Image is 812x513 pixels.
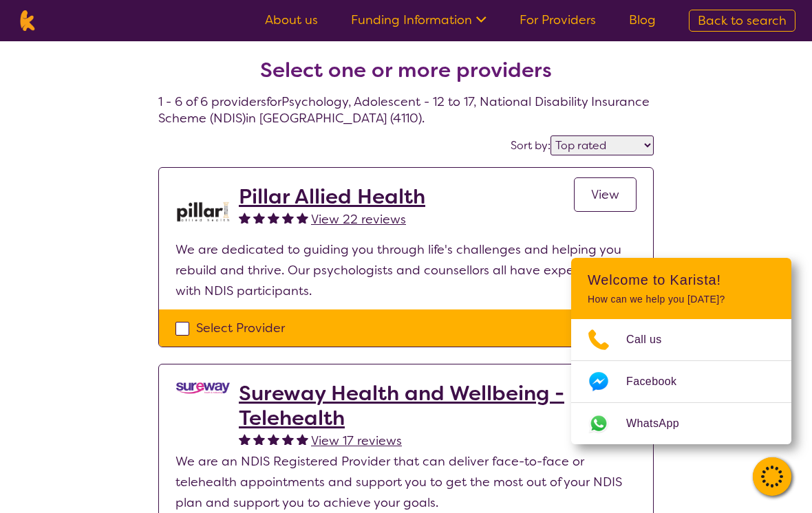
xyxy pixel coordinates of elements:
[311,433,402,449] span: View 17 reviews
[311,211,406,228] span: View 22 reviews
[268,212,279,223] img: fullstar
[297,433,308,445] img: fullstar
[571,319,791,444] ul: Choose channel
[260,58,552,83] h2: Select one or more providers
[689,10,795,32] a: Back to search
[175,451,637,513] p: We are an NDIS Registered Provider that can deliver face-to-face or telehealth appointments and s...
[571,258,791,444] div: Channel Menu
[175,184,231,239] img: rfh6iifgakk6qm0ilome.png
[253,212,265,223] img: fullstar
[239,212,250,223] img: fullstar
[239,184,425,209] a: Pillar Allied Health
[698,12,787,29] span: Back to search
[588,294,775,305] p: How can we help you [DATE]?
[626,413,696,434] span: WhatsApp
[239,381,574,430] a: Sureway Health and Wellbeing - Telehealth
[588,272,775,288] h2: Welcome to Karista!
[282,212,294,223] img: fullstar
[629,12,656,28] a: Blog
[239,433,250,445] img: fullstar
[282,433,294,445] img: fullstar
[520,12,596,28] a: For Providers
[574,177,637,212] a: View
[268,433,279,445] img: fullstar
[175,381,231,395] img: vgwqq8bzw4bddvbx0uac.png
[591,186,619,203] span: View
[311,209,406,230] a: View 22 reviews
[753,457,791,496] button: Channel Menu
[351,12,487,28] a: Funding Information
[626,329,679,350] span: Call us
[571,403,791,444] a: Web link opens in a new tab.
[297,212,308,223] img: fullstar
[158,25,654,127] h4: 1 - 6 of 6 providers for Psychology , Adolescent - 12 to 17 , National Disability Insurance Schem...
[265,12,318,28] a: About us
[311,430,402,451] a: View 17 reviews
[17,10,38,31] img: Karista logo
[511,138,551,153] label: Sort by:
[626,371,693,392] span: Facebook
[253,433,265,445] img: fullstar
[175,239,637,301] p: We are dedicated to guiding you through life's challenges and helping you rebuild and thrive. Our...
